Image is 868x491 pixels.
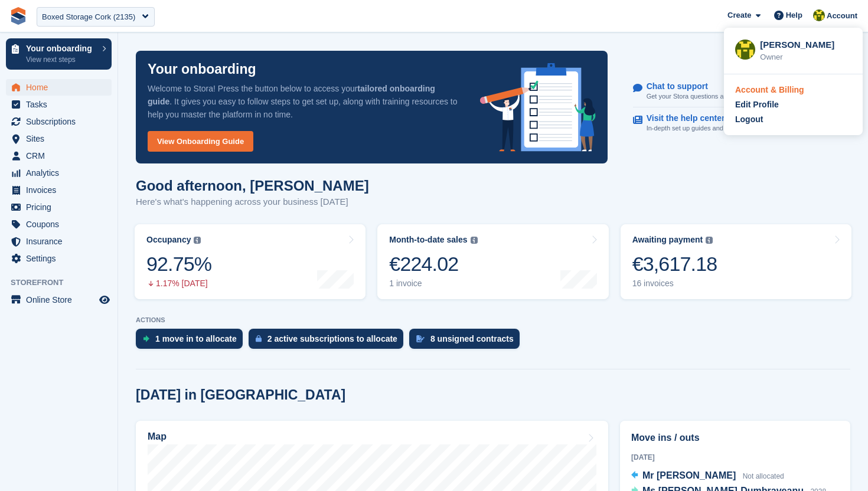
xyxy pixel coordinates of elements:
[136,387,345,403] h2: [DATE] in [GEOGRAPHIC_DATA]
[26,182,97,198] span: Invoices
[148,131,253,152] a: View Onboarding Guide
[735,84,851,96] a: Account & Billing
[631,452,839,463] div: [DATE]
[735,113,851,126] a: Logout
[26,250,97,267] span: Settings
[267,334,397,343] div: 2 active subscriptions to allocate
[642,470,736,480] span: Mr [PERSON_NAME]
[26,96,97,113] span: Tasks
[11,277,118,289] span: Storefront
[6,148,112,164] a: menu
[6,113,112,130] a: menu
[632,279,717,289] div: 16 invoices
[389,252,477,276] div: €224.02
[146,252,211,276] div: 92.75%
[727,9,751,21] span: Create
[135,224,366,299] a: Occupancy 92.75% 1.17% [DATE]
[631,469,784,484] a: Mr [PERSON_NAME] Not allocated
[416,335,425,342] img: contract_signature_icon-13c848040528278c33f63329250d36e43548de30e8caae1d1a13099fd9432cc5.svg
[377,224,608,299] a: Month-to-date sales €224.02 1 invoice
[42,11,135,23] div: Boxed Storage Cork (2135)
[6,165,112,181] a: menu
[389,235,467,245] div: Month-to-date sales
[194,237,201,244] img: icon-info-grey-7440780725fd019a000dd9b08b2336e03edf1995a4989e88bcd33f0948082b44.svg
[6,79,112,96] a: menu
[735,99,851,111] a: Edit Profile
[26,199,97,215] span: Pricing
[6,38,112,70] a: Your onboarding View next steps
[155,334,237,343] div: 1 move in to allocate
[249,329,409,355] a: 2 active subscriptions to allocate
[389,279,477,289] div: 1 invoice
[6,96,112,113] a: menu
[97,293,112,307] a: Preview store
[633,107,839,139] a: Visit the help center In-depth set up guides and resources.
[827,10,857,22] span: Account
[6,233,112,250] a: menu
[735,113,763,126] div: Logout
[26,54,96,65] p: View next steps
[6,199,112,215] a: menu
[146,235,191,245] div: Occupancy
[6,130,112,147] a: menu
[148,431,167,442] h2: Map
[735,84,804,96] div: Account & Billing
[26,148,97,164] span: CRM
[813,9,825,21] img: Rob Sweeney
[136,178,369,194] h1: Good afternoon, [PERSON_NAME]
[471,237,478,244] img: icon-info-grey-7440780725fd019a000dd9b08b2336e03edf1995a4989e88bcd33f0948082b44.svg
[632,235,703,245] div: Awaiting payment
[647,113,746,123] p: Visit the help center
[26,216,97,233] span: Coupons
[480,63,596,152] img: onboarding-info-6c161a55d2c0e0a8cae90662b2fe09162a5109e8cc188191df67fb4f79e88e88.svg
[148,63,256,76] p: Your onboarding
[6,182,112,198] a: menu
[136,329,249,355] a: 1 move in to allocate
[26,233,97,250] span: Insurance
[26,292,97,308] span: Online Store
[786,9,802,21] span: Help
[148,82,461,121] p: Welcome to Stora! Press the button below to access your . It gives you easy to follow steps to ge...
[136,195,369,209] p: Here's what's happening across your business [DATE]
[735,99,779,111] div: Edit Profile
[631,431,839,445] h2: Move ins / outs
[706,237,713,244] img: icon-info-grey-7440780725fd019a000dd9b08b2336e03edf1995a4989e88bcd33f0948082b44.svg
[143,335,149,342] img: move_ins_to_allocate_icon-fdf77a2bb77ea45bf5b3d319d69a93e2d87916cf1d5bf7949dd705db3b84f3ca.svg
[633,76,839,108] a: Chat to support Get your Stora questions answered.
[9,7,27,25] img: stora-icon-8386f47178a22dfd0bd8f6a31ec36ba5ce8667c1dd55bd0f319d3a0aa187defe.svg
[743,472,784,480] span: Not allocated
[760,51,851,63] div: Owner
[735,40,755,60] img: Rob Sweeney
[409,329,526,355] a: 8 unsigned contracts
[26,44,96,53] p: Your onboarding
[6,250,112,267] a: menu
[6,216,112,233] a: menu
[26,79,97,96] span: Home
[760,38,851,49] div: [PERSON_NAME]
[26,113,97,130] span: Subscriptions
[6,292,112,308] a: menu
[26,165,97,181] span: Analytics
[430,334,514,343] div: 8 unsigned contracts
[647,123,756,133] p: In-depth set up guides and resources.
[136,316,850,324] p: ACTIONS
[146,279,211,289] div: 1.17% [DATE]
[256,335,262,342] img: active_subscription_to_allocate_icon-d502201f5373d7db506a760aba3b589e785aa758c864c3986d89f69b8ff3...
[647,81,740,91] p: Chat to support
[621,224,851,299] a: Awaiting payment €3,617.18 16 invoices
[632,252,717,276] div: €3,617.18
[26,130,97,147] span: Sites
[647,91,750,102] p: Get your Stora questions answered.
